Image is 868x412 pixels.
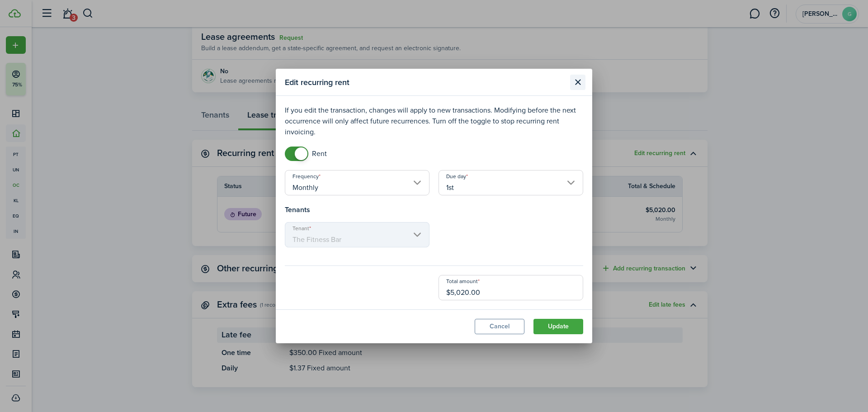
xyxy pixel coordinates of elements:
button: Cancel [475,319,524,334]
p: If you edit the transaction, changes will apply to new transactions. Modifying before the next oc... [285,105,583,137]
modal-title: Edit recurring rent [285,73,568,91]
input: 0.00 [439,275,583,300]
button: Close modal [570,75,585,90]
h4: Tenants [285,204,583,215]
button: Update [533,319,583,334]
